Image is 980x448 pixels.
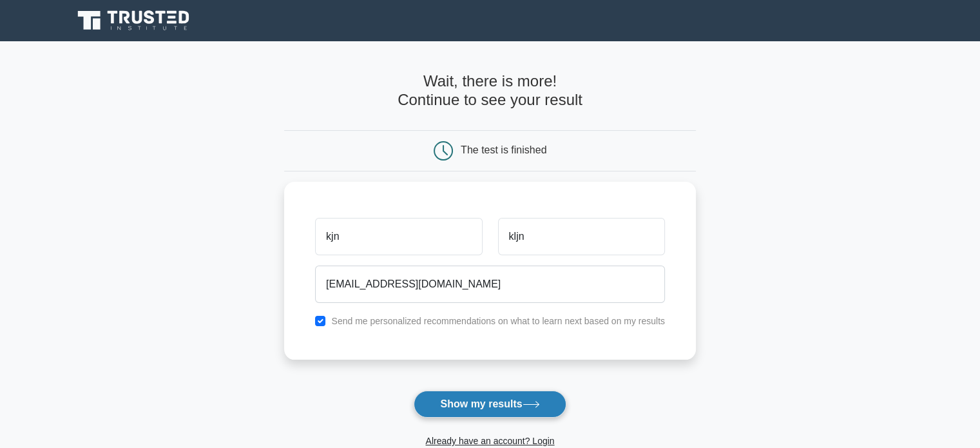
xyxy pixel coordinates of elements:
h4: Wait, there is more! Continue to see your result [284,72,696,110]
input: Email [315,266,665,303]
button: Show my results [414,391,566,418]
input: First name [315,218,482,255]
a: Already have an account? Login [425,436,554,446]
div: The test is finished [461,144,546,155]
input: Last name [498,218,665,255]
label: Send me personalized recommendations on what to learn next based on my results [331,316,665,326]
